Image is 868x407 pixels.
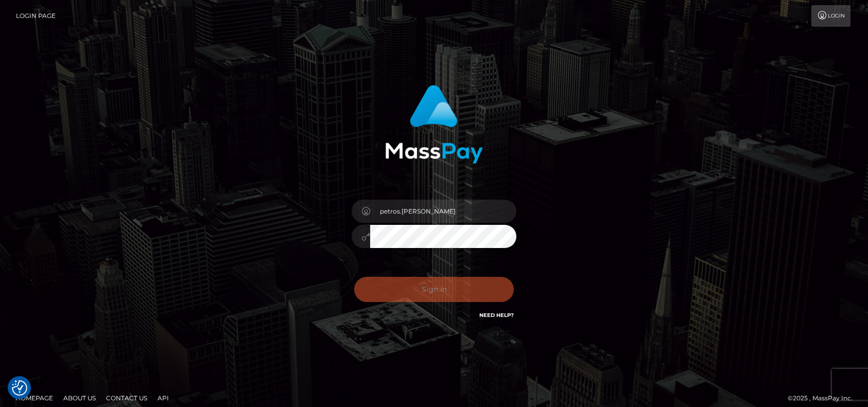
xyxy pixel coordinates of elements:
[12,380,27,396] button: Consent Preferences
[370,200,516,223] input: Username...
[16,5,56,27] a: Login Page
[811,5,850,27] a: Login
[11,390,57,406] a: Homepage
[385,85,483,164] img: MassPay Login
[479,312,514,318] a: Need Help?
[102,390,151,406] a: Contact Us
[788,393,860,404] div: © 2025 , MassPay Inc.
[153,390,173,406] a: API
[12,380,27,396] img: Revisit consent button
[59,390,100,406] a: About Us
